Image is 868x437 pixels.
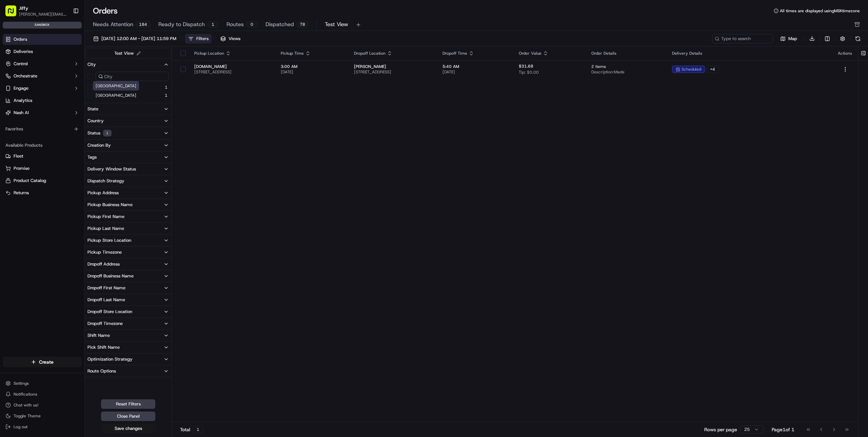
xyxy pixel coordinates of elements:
[3,34,82,45] a: Orders
[14,178,46,184] span: Product Catalog
[85,59,172,70] button: City
[3,422,82,432] button: Log out
[246,21,257,28] div: 0
[93,5,118,16] h1: Orders
[3,95,82,106] a: Analytics
[19,12,67,17] button: [PERSON_NAME][EMAIL_ADDRESS][DOMAIN_NAME]
[85,163,172,175] button: Delivery Window Status
[3,151,82,162] button: Fleet
[14,424,27,430] span: Log out
[55,130,112,143] a: 💻API Documentation
[14,61,28,67] span: Control
[3,3,70,19] button: Jiffy[PERSON_NAME][EMAIL_ADDRESS][DOMAIN_NAME]
[101,36,176,42] span: [DATE] 12:00 AM - [DATE] 11:59 PM
[196,36,209,42] div: Filters
[87,106,98,112] div: State
[682,67,701,72] span: scheduled
[853,34,863,43] button: Refresh
[85,270,172,282] button: Dropoff Business Name
[87,142,111,148] div: Creation By
[591,64,661,69] span: 2 items
[87,190,119,196] div: Pickup Address
[85,140,172,151] button: Creation By
[3,22,82,29] div: sandbox
[85,175,172,187] button: Dispatch Strategy
[103,130,112,136] div: 1
[87,309,132,315] div: Dropoff Store Location
[706,66,719,73] div: + 4
[85,330,172,341] button: Shift Name
[354,69,432,75] span: [STREET_ADDRESS]
[672,51,827,56] div: Delivery Details
[3,357,82,367] button: Create
[3,124,82,134] div: Favorites
[5,165,79,171] a: Promise
[85,306,172,317] button: Dropoff Store Location
[85,199,172,211] button: Pickup Business Name
[85,211,172,222] button: Pickup First Name
[14,85,28,91] span: Engage
[165,93,167,98] span: 1
[208,21,218,28] div: 1
[780,8,860,14] span: All times are displayed using MSK timezone
[87,130,112,136] div: Status
[704,426,737,433] p: Rows per page
[3,107,82,118] button: Nash AI
[85,353,172,365] button: Optimization Strategy
[60,105,74,110] span: [DATE]
[23,71,86,77] div: We're available if you need us!
[4,130,55,143] a: 📗Knowledge Base
[5,190,79,196] a: Returns
[772,426,794,433] div: Page 1 of 1
[3,71,82,81] button: Orchestrate
[23,65,111,71] div: Start new chat
[87,225,124,232] div: Pickup Last Name
[3,411,82,421] button: Toggle Theme
[3,46,82,57] a: Deliveries
[180,426,203,433] div: Total
[7,65,19,77] img: 1736555255976-a54dd68f-1ca7-489b-9aae-adbdc363a1c4
[591,69,661,75] span: Description: Made
[96,72,169,81] input: City
[7,88,45,93] div: Past conversations
[354,51,432,56] div: Dropoff Location
[14,36,27,42] span: Orders
[7,27,123,38] p: Welcome 👋
[85,187,172,199] button: Pickup Address
[5,153,79,159] a: Fleet
[39,359,54,365] span: Create
[14,402,38,408] span: Chat with us!
[18,43,122,51] input: Got a question? Start typing here...
[114,50,142,57] div: Test View
[85,235,172,246] button: Pickup Store Location
[85,151,172,163] button: Tags
[85,247,172,258] button: Pickup Timezone
[14,49,33,55] span: Deliveries
[87,273,134,279] div: Dropoff Business Name
[85,258,172,270] button: Dropoff Address
[87,368,116,374] div: Route Options
[93,81,139,91] div: [GEOGRAPHIC_DATA]
[19,5,28,12] button: Jiffy
[136,21,150,28] div: 184
[3,83,82,94] button: Engage
[185,34,212,43] button: Filters
[14,165,29,171] span: Promise
[85,282,172,294] button: Dropoff First Name
[57,134,63,139] div: 💻
[3,379,82,388] button: Settings
[354,64,432,69] span: [PERSON_NAME]
[3,140,82,151] div: Available Products
[85,127,172,139] button: Status1
[87,321,123,327] div: Dropoff Timezone
[194,69,270,75] span: [STREET_ADDRESS]
[87,214,124,220] div: Pickup First Name
[105,87,123,95] button: See all
[281,51,343,56] div: Pickup Time
[21,105,55,110] span: [PERSON_NAME]
[64,133,109,140] span: API Documentation
[14,105,19,111] img: 1736555255976-a54dd68f-1ca7-489b-9aae-adbdc363a1c4
[14,413,41,419] span: Toggle Theme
